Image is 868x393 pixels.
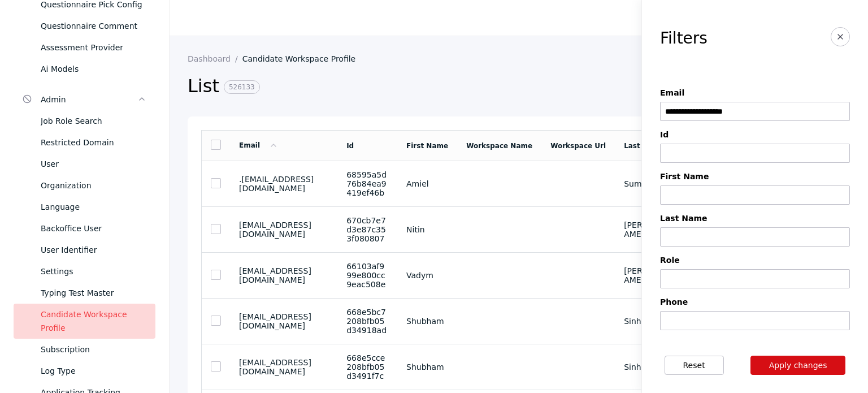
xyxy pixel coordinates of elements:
section: [PERSON_NAME] [624,221,672,239]
section: 668e5cce208bfb05d3491f7c [346,353,388,381]
div: Language [41,200,146,214]
section: [EMAIL_ADDRESS][DOMAIN_NAME] [239,266,328,284]
button: Apply changes [750,356,846,375]
label: Email [660,88,850,97]
div: Questionnaire Comment [41,19,146,33]
div: User [41,157,146,171]
span: 526133 [224,80,260,94]
section: .[EMAIL_ADDRESS][DOMAIN_NAME] [239,175,328,193]
a: Subscription [14,339,155,360]
td: Workspace Name [457,131,541,161]
section: Shubham [406,317,448,326]
a: First Name [406,142,448,150]
div: Restricted Domain [41,136,146,149]
a: Restricted Domain [14,132,155,153]
div: Subscription [41,343,146,356]
a: Log Type [14,360,155,382]
div: Assessment Provider [41,41,146,54]
section: [EMAIL_ADDRESS][DOMAIN_NAME] [239,221,328,239]
section: [EMAIL_ADDRESS][DOMAIN_NAME] [239,358,328,376]
label: Phone [660,297,850,306]
section: [PERSON_NAME] [624,266,672,284]
section: Vadym [406,271,448,280]
a: Organization [14,175,155,196]
section: 68595a5d76b84ea9419ef46b [346,170,388,197]
div: Typing Test Master [41,286,146,300]
label: First Name [660,172,850,181]
div: Log Type [41,364,146,378]
section: 670cb7e7d3e87c353f080807 [346,216,388,243]
section: Nitin [406,225,448,234]
div: Organization [41,179,146,192]
a: Language [14,196,155,218]
div: Candidate Workspace Profile [41,308,146,335]
section: Sumayao [624,179,672,188]
label: Role [660,256,850,265]
section: Amiel [406,179,448,188]
a: Backoffice User [14,218,155,239]
a: Email [239,141,278,149]
h2: List [188,75,674,98]
a: User Identifier [14,239,155,261]
section: Shubham [406,362,448,372]
div: Admin [41,93,137,106]
a: Candidate Workspace Profile [14,304,155,339]
a: Assessment Provider [14,37,155,58]
a: Job Role Search [14,110,155,132]
div: User Identifier [41,243,146,257]
a: Questionnaire Comment [14,15,155,37]
a: User [14,153,155,175]
div: Job Role Search [41,114,146,128]
section: 668e5bc7208bfb05d34918ad [346,308,388,335]
div: Settings [41,265,146,278]
a: Candidate Workspace Profile [242,54,365,63]
section: 66103af999e800cc9eac508e [346,262,388,289]
section: [EMAIL_ADDRESS][DOMAIN_NAME] [239,312,328,330]
a: Ai Models [14,58,155,80]
section: Sinha [624,362,672,372]
div: Backoffice User [41,222,146,235]
a: Id [346,142,354,150]
a: Typing Test Master [14,282,155,304]
td: Workspace Url [541,131,615,161]
a: Dashboard [188,54,242,63]
a: Settings [14,261,155,282]
div: Ai Models [41,62,146,76]
section: Sinha [624,317,672,326]
button: Reset [665,356,724,375]
label: Last Name [660,214,850,223]
h3: Filters [660,29,708,47]
a: Last Name [624,142,665,150]
label: Id [660,130,850,139]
